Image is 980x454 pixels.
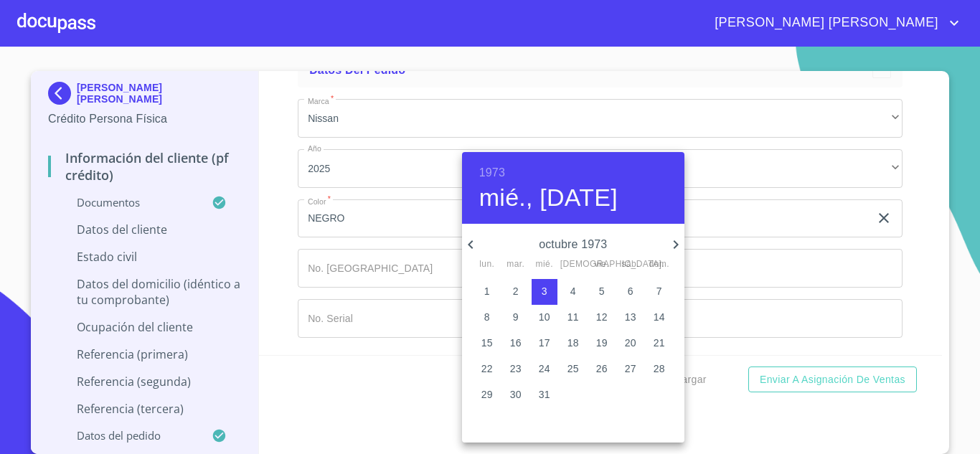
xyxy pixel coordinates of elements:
[656,284,662,298] p: 7
[618,356,644,382] button: 27
[570,284,576,298] p: 4
[474,305,500,331] button: 8
[532,257,557,272] span: mié.
[481,361,493,376] p: 22
[567,336,579,350] p: 18
[474,382,500,408] button: 29
[539,387,550,402] p: 31
[560,279,586,305] button: 4
[589,356,615,382] button: 26
[567,361,579,376] p: 25
[646,305,672,331] button: 14
[484,310,490,324] p: 8
[542,284,547,298] p: 3
[589,331,615,356] button: 19
[510,361,522,376] p: 23
[589,257,615,272] span: vie.
[474,356,500,382] button: 22
[503,279,529,305] button: 2
[646,356,672,382] button: 28
[646,279,672,305] button: 7
[560,356,586,382] button: 25
[479,163,505,183] button: 1973
[539,336,550,350] p: 17
[560,257,586,272] span: [DEMOGRAPHIC_DATA].
[484,284,490,298] p: 1
[532,279,557,305] button: 3
[625,310,636,324] p: 13
[560,305,586,331] button: 11
[618,279,644,305] button: 6
[646,331,672,356] button: 21
[474,257,500,272] span: lun.
[618,331,644,356] button: 20
[503,356,529,382] button: 23
[628,284,633,298] p: 6
[474,279,500,305] button: 1
[532,331,557,356] button: 17
[560,331,586,356] button: 18
[532,382,557,408] button: 31
[503,305,529,331] button: 9
[567,310,579,324] p: 11
[503,257,529,272] span: mar.
[618,305,644,331] button: 13
[618,257,644,272] span: sáb.
[510,336,522,350] p: 16
[503,382,529,408] button: 30
[599,284,605,298] p: 5
[503,331,529,356] button: 16
[625,336,636,350] p: 20
[539,361,550,376] p: 24
[654,336,665,350] p: 21
[589,279,615,305] button: 5
[532,356,557,382] button: 24
[474,331,500,356] button: 15
[481,387,493,402] p: 29
[596,310,608,324] p: 12
[654,310,665,324] p: 14
[646,257,672,272] span: dom.
[596,336,608,350] p: 19
[654,361,665,376] p: 28
[625,361,636,376] p: 27
[589,305,615,331] button: 12
[539,310,550,324] p: 10
[513,284,519,298] p: 2
[532,305,557,331] button: 10
[510,387,522,402] p: 30
[479,183,618,213] button: mié., [DATE]
[513,310,519,324] p: 9
[479,236,667,253] p: octubre 1973
[481,336,493,350] p: 15
[596,361,608,376] p: 26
